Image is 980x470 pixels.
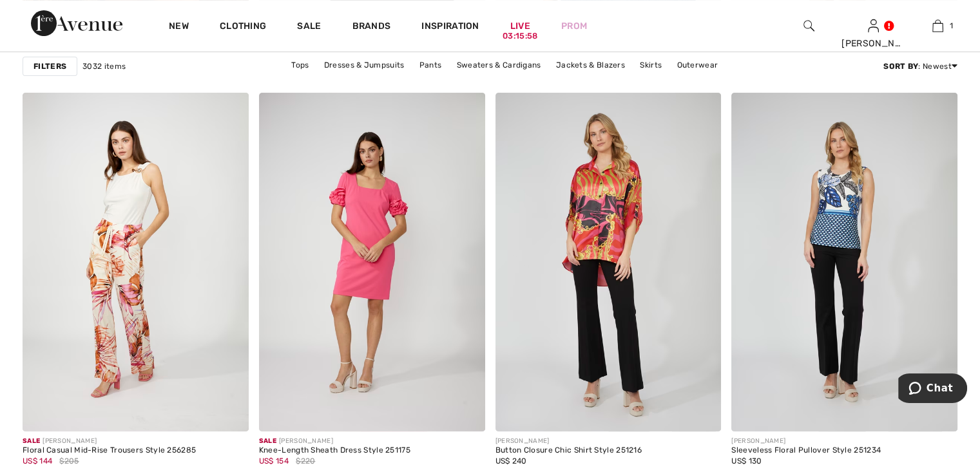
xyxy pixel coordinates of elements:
[421,21,479,34] span: Inspiration
[352,21,391,34] a: Brands
[841,37,905,50] div: [PERSON_NAME]
[932,18,943,33] img: My Bag
[868,18,879,33] img: My Info
[803,18,814,33] img: search the website
[883,62,918,71] strong: Sort By
[285,57,315,73] a: Tops
[906,18,969,33] a: 1
[259,437,276,445] span: Sale
[296,455,315,467] span: $220
[950,20,953,32] span: 1
[550,57,631,73] a: Jackets & Blazers
[495,456,527,465] span: US$ 240
[31,10,122,36] img: 1ère Avenue
[731,437,881,446] div: [PERSON_NAME]
[495,446,642,455] div: Button Closure Chic Shirt Style 251216
[503,30,537,42] div: 03:15:58
[23,437,196,446] div: [PERSON_NAME]
[510,19,530,33] a: Live03:15:58
[34,61,66,72] strong: Filters
[561,19,587,33] a: Prom
[318,57,411,73] a: Dresses & Jumpsuits
[23,437,40,445] span: Sale
[731,93,957,431] img: Sleeveless Floral Pullover Style 251234. Blue/Off White
[450,57,548,73] a: Sweaters & Cardigans
[169,21,189,34] a: New
[731,446,881,455] div: Sleeveless Floral Pullover Style 251234
[883,61,957,72] div: : Newest
[898,373,967,406] iframe: Opens a widget where you can chat to one of our agents
[23,446,196,455] div: Floral Casual Mid-Rise Trousers Style 256285
[259,93,485,431] img: Knee-Length Sheath Dress Style 251175. Azalea
[259,446,410,455] div: Knee-Length Sheath Dress Style 251175
[633,57,668,73] a: Skirts
[259,456,289,465] span: US$ 154
[495,437,642,446] div: [PERSON_NAME]
[670,57,724,73] a: Outerwear
[59,455,79,467] span: $205
[868,19,879,32] a: Sign In
[297,21,321,34] a: Sale
[82,61,126,72] span: 3032 items
[731,456,762,465] span: US$ 130
[23,93,249,431] img: Floral Casual Mid-Rise Trousers Style 256285. Orange/pink
[259,437,410,446] div: [PERSON_NAME]
[495,93,722,431] img: Button Closure Chic Shirt Style 251216. Pink/red
[413,57,448,73] a: Pants
[23,456,52,465] span: US$ 144
[220,21,266,34] a: Clothing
